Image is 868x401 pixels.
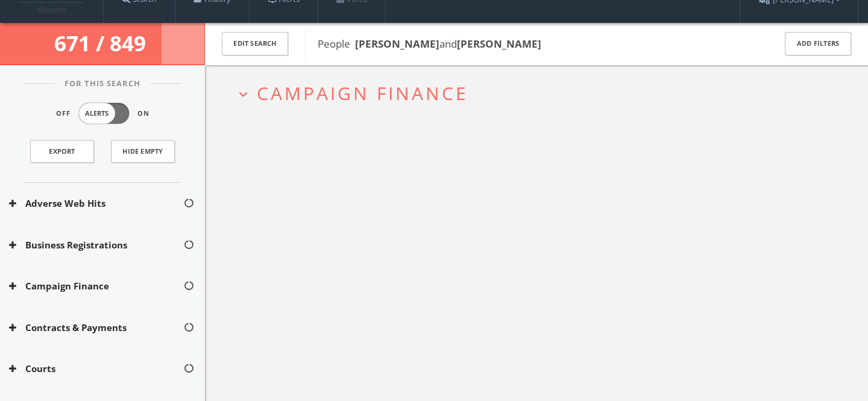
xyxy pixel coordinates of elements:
b: [PERSON_NAME] [457,37,541,51]
button: Campaign Finance [9,279,183,293]
button: Courts [9,362,183,376]
button: Edit Search [222,32,288,55]
span: 671 / 849 [54,29,151,57]
button: Adverse Web Hits [9,197,183,210]
button: Add Filters [785,32,851,55]
span: For This Search [55,78,149,90]
span: Campaign Finance [257,81,468,106]
i: expand_more [235,86,251,103]
a: Export [30,140,94,163]
span: On [137,109,149,119]
span: People [318,37,541,51]
span: and [355,37,457,51]
b: [PERSON_NAME] [355,37,439,51]
button: Contracts & Payments [9,321,183,335]
span: Off [56,109,71,119]
button: expand_moreCampaign Finance [235,83,847,103]
button: Hide Empty [111,140,175,163]
button: Business Registrations [9,238,183,252]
